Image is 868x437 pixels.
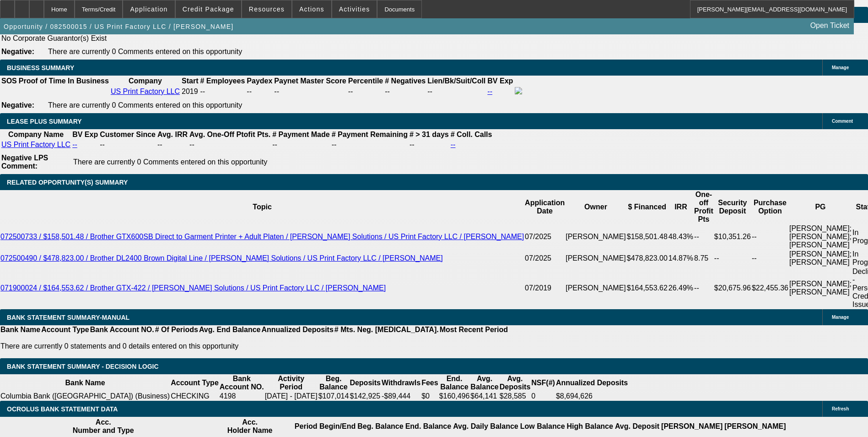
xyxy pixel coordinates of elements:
[264,392,318,401] td: [DATE] - [DATE]
[299,5,324,13] span: Actions
[349,392,381,401] td: $142,925
[247,77,272,85] b: Paydex
[318,392,350,401] td: $107,014
[7,363,159,370] span: Bank Statement Summary - Decision Logic
[694,250,714,267] td: 8.75
[751,267,789,309] td: $22,455.36
[487,87,492,95] a: --
[832,119,853,124] span: Comment
[183,5,234,13] span: Credit Package
[789,267,852,309] td: [PERSON_NAME]; [PERSON_NAME]
[1,101,34,109] b: Negative:
[249,5,285,13] span: Resources
[427,77,485,85] b: Lien/Bk/Suit/Coll
[1,154,48,170] b: Negative LPS Comment:
[556,392,628,400] div: $8,694,626
[331,140,408,149] td: --
[668,224,694,250] td: 48.43%
[789,224,852,250] td: [PERSON_NAME]; [PERSON_NAME]; [PERSON_NAME]
[1,76,17,86] th: SOS
[292,0,331,18] button: Actions
[200,77,245,85] b: # Employees
[626,267,668,309] td: $164,553.62
[451,141,456,148] a: --
[274,87,346,96] div: --
[332,131,408,138] b: # Payment Remaining
[176,0,241,18] button: Credit Package
[566,418,614,435] th: High Balance
[242,0,291,18] button: Resources
[439,325,508,334] th: Most Recent Period
[487,77,513,85] b: BV Exp
[524,224,565,250] td: 07/2025
[381,392,421,401] td: -$89,444
[421,392,438,401] td: $0
[123,0,174,18] button: Application
[626,190,668,224] th: $ Financed
[334,325,439,334] th: # Mts. Neg. [MEDICAL_DATA].
[219,392,264,401] td: 4198
[714,190,751,224] th: Security Deposit
[555,374,628,392] th: Annualized Deposits
[264,374,318,392] th: Activity Period
[453,418,519,435] th: Avg. Daily Balance
[724,418,786,435] th: [PERSON_NAME]
[0,342,508,350] p: There are currently 0 statements and 0 details entered on this opportunity
[807,18,853,33] a: Open Ticket
[7,179,128,186] span: RELATED OPPORTUNITY(S) SUMMARY
[410,131,449,138] b: # > 31 days
[207,418,293,435] th: Acc. Holder Name
[531,392,555,401] td: 0
[348,77,383,85] b: Percentile
[181,87,199,97] td: 2019
[451,131,492,138] b: # Coll. Calls
[157,131,188,138] b: Avg. IRR
[565,250,626,267] td: [PERSON_NAME]
[170,374,219,392] th: Account Type
[694,224,714,250] td: --
[694,267,714,309] td: --
[385,77,426,85] b: # Negatives
[470,374,499,392] th: Avg. Balance
[668,250,694,267] td: 14.87%
[714,224,751,250] td: $10,351.26
[189,140,271,149] td: --
[694,190,714,224] th: One-off Profit Pts
[294,418,356,435] th: Period Begin/End
[219,374,264,392] th: Bank Account NO.
[349,374,381,392] th: Deposits
[626,250,668,267] td: $478,823.00
[157,140,188,149] td: --
[524,267,565,309] td: 07/2019
[626,224,668,250] td: $158,501.48
[130,5,167,13] span: Application
[515,87,522,94] img: facebook-icon.png
[246,87,273,97] td: --
[318,374,350,392] th: Beg. Balance
[385,87,426,96] div: --
[48,48,242,55] span: There are currently 0 Comments entered on this opportunity
[1,141,70,148] a: US Print Factory LLC
[100,131,156,138] b: Customer Since
[182,77,198,85] b: Start
[520,418,566,435] th: Low Balance
[18,76,109,86] th: Proof of Time In Business
[421,374,438,392] th: Fees
[524,190,565,224] th: Application Date
[348,87,383,96] div: --
[170,392,219,401] td: CHECKING
[155,325,199,334] th: # Of Periods
[531,374,555,392] th: NSF(#)
[832,406,849,411] span: Refresh
[499,392,531,401] td: $28,585
[381,374,421,392] th: Withdrawls
[714,250,751,267] td: --
[339,5,370,13] span: Activities
[470,392,499,401] td: $64,141
[427,87,486,97] td: --
[789,190,852,224] th: PG
[832,65,849,70] span: Manage
[0,233,524,240] a: 072500733 / $158,501.48 / Brother GTX600SB Direct to Garment Printer + Adult Platen / [PERSON_NAM...
[41,325,90,334] th: Account Type
[7,314,129,321] span: BANK STATEMENT SUMMARY-MANUAL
